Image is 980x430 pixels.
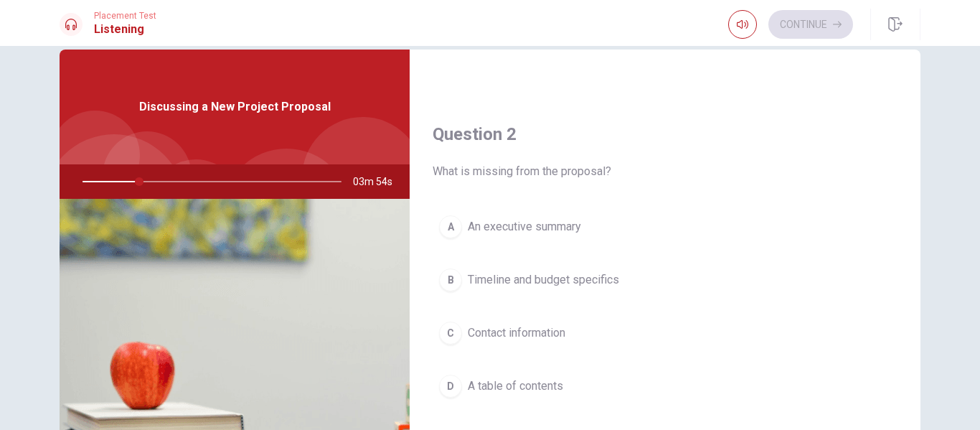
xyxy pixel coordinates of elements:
div: A [439,215,462,238]
span: 03m 54s [353,164,404,199]
h1: Listening [94,21,156,38]
span: An executive summary [468,218,581,235]
span: A table of contents [468,378,563,395]
button: BTimeline and budget specifics [433,262,897,298]
span: Placement Test [94,11,156,21]
span: Timeline and budget specifics [468,271,619,289]
button: CContact information [433,315,897,351]
span: Contact information [468,324,565,342]
div: D [439,375,462,398]
h4: Question 2 [433,123,897,146]
div: C [439,322,462,345]
div: B [439,268,462,291]
span: What is missing from the proposal? [433,163,897,180]
button: AAn executive summary [433,209,897,245]
span: Discussing a New Project Proposal [139,98,331,116]
button: DA table of contents [433,368,897,404]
